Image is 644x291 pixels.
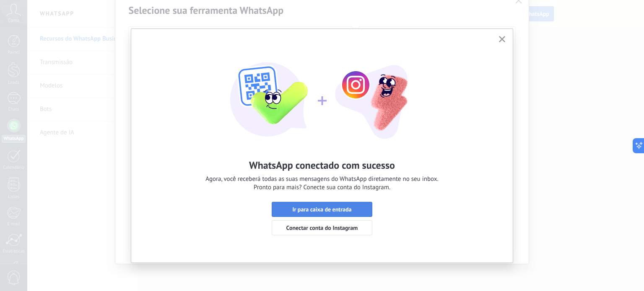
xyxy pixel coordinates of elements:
[286,225,358,231] span: Conectar conta do Instagram
[249,159,395,172] h2: WhatsApp conectado com sucesso
[292,206,351,212] span: Ir para caixa de entrada
[272,202,372,217] button: Ir para caixa de entrada
[230,41,414,142] img: wa-lite-feat-instagram-success.png
[205,175,438,192] span: Agora, você receberá todas as suas mensagens do WhatsApp diretamente no seu inbox. Pronto para ma...
[272,220,372,235] button: Conectar conta do Instagram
